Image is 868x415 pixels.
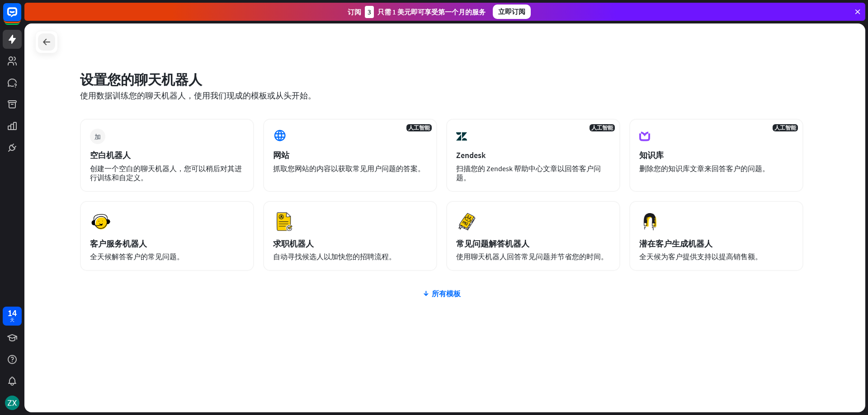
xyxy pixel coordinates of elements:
[80,90,316,101] font: 使用数据训练您的聊天机器人，使用我们现成的模板或从头开始。
[8,307,17,318] font: 14
[639,150,664,160] font: 知识库
[456,238,529,249] font: 常见问题解答机器人
[273,238,314,249] font: 求职机器人
[94,133,101,140] font: 加
[408,124,430,131] font: 人工智能
[80,71,202,88] font: 设置您的聊天机器人
[348,8,361,16] font: 订阅
[273,252,396,261] font: 自动寻找候选人以加快您的招聘流程。
[90,150,131,160] font: 空白机器人
[774,124,796,131] font: 人工智能
[90,252,184,261] font: 全天候解答客户的常见问题。
[591,124,613,131] font: 人工智能
[7,4,34,31] button: 打开 LiveChat 聊天小部件
[639,252,762,261] font: 全天候为客户提供支持以提高销售额。
[639,238,712,249] font: 潜在客户生成机器人
[368,8,371,16] font: 3
[639,164,769,173] font: 删除您的知识库文章来回答客户的问题。
[3,307,22,326] a: 14 天
[90,164,242,182] font: 创建一个空白的聊天机器人，您可以稍后对其进行训练和自定义。
[432,289,461,298] font: 所有模板
[456,252,608,261] font: 使用聊天机器人回答常见问题并节省您的时间。
[273,150,289,160] font: 网站
[456,150,486,160] font: Zendesk
[498,7,525,16] font: 立即订阅
[10,317,14,323] font: 天
[456,164,601,182] font: 扫描您的 Zendesk 帮助中心文章以回答客户问题。
[90,238,147,249] font: 客户服务机器人
[377,8,486,16] font: 只需 1 美元即可享受第一个月的服务
[273,164,425,173] font: 抓取您网站的内容以获取常见用户问题的答案。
